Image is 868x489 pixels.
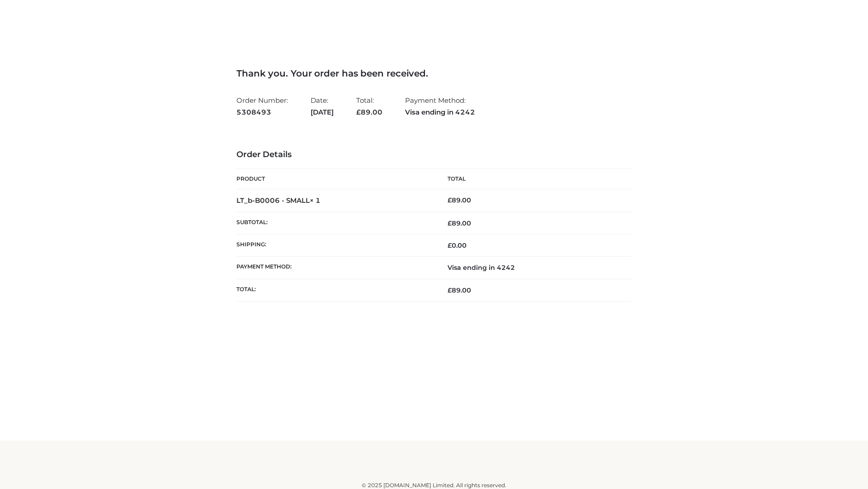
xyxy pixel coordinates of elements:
th: Total: [236,279,434,301]
span: £ [356,108,361,116]
strong: × 1 [310,196,321,205]
span: £ [448,241,452,249]
li: Date: [311,92,334,120]
strong: 5308493 [236,106,288,118]
th: Shipping: [236,235,434,257]
th: Payment method: [236,257,434,279]
span: £ [448,219,452,227]
h3: Thank you. Your order has been received. [236,68,632,79]
li: Order Number: [236,92,288,120]
li: Total: [356,92,382,120]
span: £ [448,286,452,294]
span: £ [448,196,452,204]
bdi: 0.00 [448,241,467,249]
strong: Visa ending in 4242 [405,106,475,118]
li: Payment Method: [405,92,475,120]
th: Total [434,169,632,189]
bdi: 89.00 [448,196,471,204]
th: Product [236,169,434,189]
strong: LT_b-B0006 - SMALL [236,196,321,205]
h3: Order Details [236,150,632,160]
span: 89.00 [448,286,471,294]
th: Subtotal: [236,212,434,234]
span: 89.00 [356,108,382,116]
span: 89.00 [448,219,471,227]
td: Visa ending in 4242 [434,257,632,279]
strong: [DATE] [311,106,334,118]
